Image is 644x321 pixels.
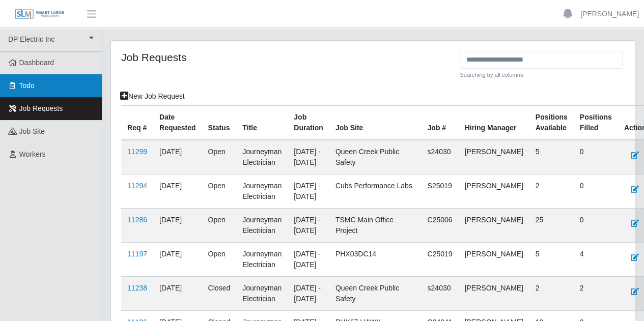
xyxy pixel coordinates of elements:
[329,276,422,310] td: Queen Creek Public Safety
[529,208,574,242] td: 25
[288,174,329,208] td: [DATE] - [DATE]
[574,208,618,242] td: 0
[529,276,574,310] td: 2
[460,71,623,79] small: Searching by all columns
[236,276,288,310] td: Journeyman Electrician
[458,208,529,242] td: [PERSON_NAME]
[421,242,458,276] td: C25019
[288,276,329,310] td: [DATE] - [DATE]
[202,105,237,140] th: Status
[458,242,529,276] td: [PERSON_NAME]
[127,284,147,292] a: 11238
[421,105,458,140] th: Job #
[19,150,46,158] span: Workers
[236,208,288,242] td: Journeyman Electrician
[421,174,458,208] td: S25019
[574,174,618,208] td: 0
[127,250,147,258] a: 11197
[329,105,422,140] th: job site
[574,140,618,174] td: 0
[288,242,329,276] td: [DATE] - [DATE]
[202,140,237,174] td: Open
[236,140,288,174] td: Journeyman Electrician
[458,140,529,174] td: [PERSON_NAME]
[127,216,147,224] a: 11286
[153,105,202,140] th: Date Requested
[529,174,574,208] td: 2
[421,140,458,174] td: s24030
[19,127,45,135] span: job site
[529,242,574,276] td: 5
[19,104,63,112] span: Job Requests
[153,276,202,310] td: [DATE]
[288,105,329,140] th: Job Duration
[288,140,329,174] td: [DATE] - [DATE]
[421,276,458,310] td: s24030
[121,105,153,140] th: Req #
[114,87,191,105] a: New Job Request
[458,174,529,208] td: [PERSON_NAME]
[14,9,65,20] img: SLM Logo
[458,276,529,310] td: [PERSON_NAME]
[574,242,618,276] td: 4
[529,105,574,140] th: Positions Available
[236,242,288,276] td: Journeyman Electrician
[574,105,618,140] th: Positions Filled
[329,242,422,276] td: PHX03DC14
[202,242,237,276] td: Open
[529,140,574,174] td: 5
[202,174,237,208] td: Open
[288,208,329,242] td: [DATE] - [DATE]
[202,208,237,242] td: Open
[153,242,202,276] td: [DATE]
[329,174,422,208] td: Cubs Performance Labs
[421,208,458,242] td: C25006
[127,148,147,156] a: 11299
[458,105,529,140] th: Hiring Manager
[153,174,202,208] td: [DATE]
[202,276,237,310] td: Closed
[153,208,202,242] td: [DATE]
[19,81,35,90] span: Todo
[153,140,202,174] td: [DATE]
[236,105,288,140] th: Title
[329,208,422,242] td: TSMC Main Office Project
[329,140,422,174] td: Queen Creek Public Safety
[121,51,452,64] h4: Job Requests
[127,182,147,190] a: 11294
[19,59,54,67] span: Dashboard
[574,276,618,310] td: 2
[236,174,288,208] td: Journeyman Electrician
[580,9,639,19] a: [PERSON_NAME]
